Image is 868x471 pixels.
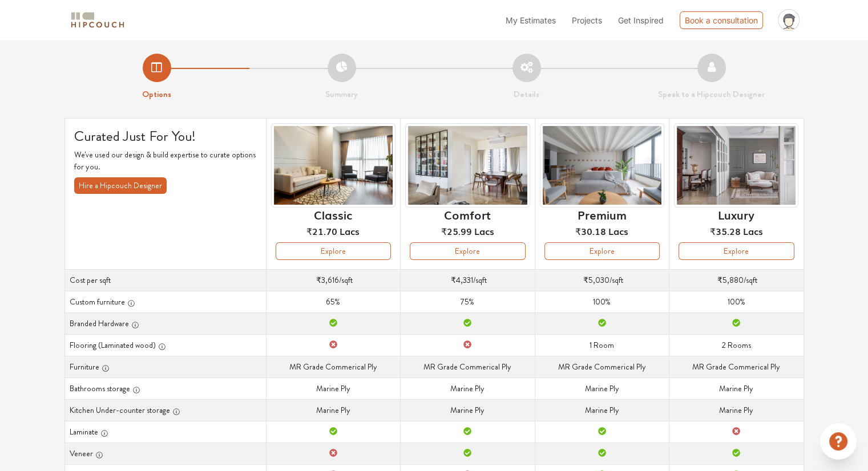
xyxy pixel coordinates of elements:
[142,88,171,100] strong: Options
[401,399,535,421] td: Marine Ply
[680,11,763,29] div: Book a consultation
[506,15,556,25] span: My Estimates
[325,88,358,100] strong: Summary
[64,291,266,312] th: Custom furniture
[401,269,535,291] td: /sqft
[743,224,763,238] span: Lacs
[74,177,167,194] button: Hire a Hipcouch Designer
[658,88,765,100] strong: Speak to a Hipcouch Designer
[669,356,804,377] td: MR Grade Commerical Ply
[535,291,669,312] td: 100%
[575,224,606,238] span: ₹30.18
[618,15,664,25] span: Get Inspired
[710,224,741,238] span: ₹35.28
[306,224,337,238] span: ₹21.70
[64,356,266,377] th: Furniture
[340,224,360,238] span: Lacs
[535,377,669,399] td: Marine Ply
[540,123,664,208] img: header-preview
[314,208,352,221] h6: Classic
[271,123,395,208] img: header-preview
[74,128,257,145] h4: Curated Just For You!
[535,399,669,421] td: Marine Ply
[535,269,669,291] td: /sqft
[441,224,472,238] span: ₹25.99
[474,224,494,238] span: Lacs
[266,377,400,399] td: Marine Ply
[451,274,473,286] span: ₹4,331
[69,10,126,30] img: logo-horizontal.svg
[316,274,339,286] span: ₹3,616
[535,356,669,377] td: MR Grade Commerical Ply
[74,149,257,173] p: We've used our design & build expertise to curate options for you.
[444,208,491,221] h6: Comfort
[266,291,400,312] td: 65%
[578,208,627,221] h6: Premium
[266,356,400,377] td: MR Grade Commerical Ply
[410,242,525,260] button: Explore
[679,242,794,260] button: Explore
[572,15,602,25] span: Projects
[64,421,266,442] th: Laminate
[669,269,804,291] td: /sqft
[266,399,400,421] td: Marine Ply
[535,334,669,356] td: 1 Room
[64,442,266,464] th: Veneer
[405,123,530,208] img: header-preview
[608,224,628,238] span: Lacs
[64,312,266,334] th: Branded Hardware
[64,269,266,291] th: Cost per sqft
[669,377,804,399] td: Marine Ply
[64,399,266,421] th: Kitchen Under-counter storage
[69,7,126,33] span: logo-horizontal.svg
[64,334,266,356] th: Flooring (Laminated wood)
[401,356,535,377] td: MR Grade Commerical Ply
[64,377,266,399] th: Bathrooms storage
[514,88,539,100] strong: Details
[401,291,535,312] td: 75%
[669,399,804,421] td: Marine Ply
[718,208,754,221] h6: Luxury
[669,291,804,312] td: 100%
[401,377,535,399] td: Marine Ply
[669,334,804,356] td: 2 Rooms
[674,123,798,208] img: header-preview
[276,242,391,260] button: Explore
[583,274,609,286] span: ₹5,030
[266,269,400,291] td: /sqft
[544,242,660,260] button: Explore
[717,274,744,286] span: ₹5,880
